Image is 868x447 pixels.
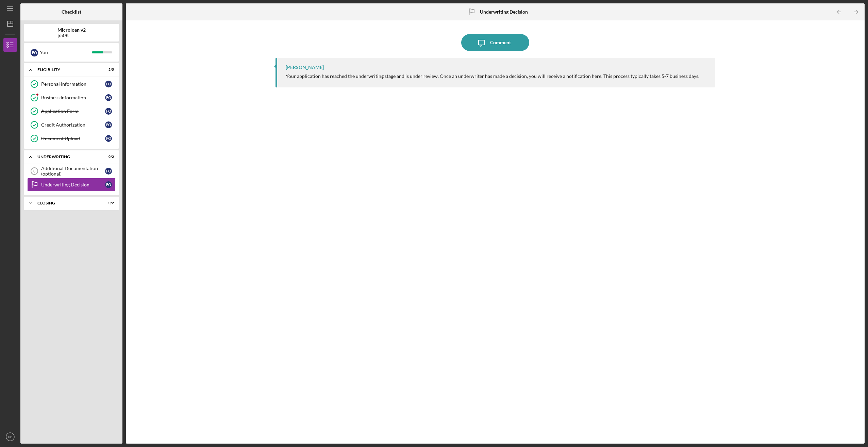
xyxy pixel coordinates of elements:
text: FO [8,435,12,439]
tspan: 6 [33,169,35,173]
div: 0 / 2 [102,201,114,205]
div: Credit Authorization [41,122,105,128]
b: Microloan v2 [57,27,86,33]
div: You [40,47,92,58]
b: Checklist [62,9,81,15]
div: Comment [490,34,511,51]
div: F O [105,181,112,188]
div: Personal Information [41,81,105,87]
div: F O [105,121,112,128]
b: Underwriting Decision [480,9,528,15]
div: F O [105,135,112,142]
a: 6Additional Documentation (optional)FO [27,164,116,178]
div: Your application has reached the underwriting stage and is under review. Once an underwriter has ... [286,73,699,79]
div: $50K [57,33,86,38]
a: Personal InformationFO [27,77,116,91]
button: Comment [461,34,529,51]
div: F O [105,168,112,175]
div: Additional Documentation (optional) [41,166,105,177]
div: F O [105,108,112,115]
div: [PERSON_NAME] [286,65,324,70]
a: Business InformationFO [27,91,116,104]
div: Document Upload [41,136,105,141]
div: F O [31,49,38,56]
div: Underwriting [37,155,97,159]
a: Application FormFO [27,104,116,118]
div: Business Information [41,95,105,100]
div: F O [105,94,112,101]
div: Eligibility [37,68,97,72]
a: Underwriting DecisionFO [27,178,116,192]
div: F O [105,81,112,87]
div: Underwriting Decision [41,182,105,187]
button: FO [3,430,17,444]
div: 5 / 5 [102,68,114,72]
div: Application Form [41,109,105,114]
div: 0 / 2 [102,155,114,159]
a: Document UploadFO [27,132,116,145]
div: Closing [37,201,97,205]
a: Credit AuthorizationFO [27,118,116,132]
